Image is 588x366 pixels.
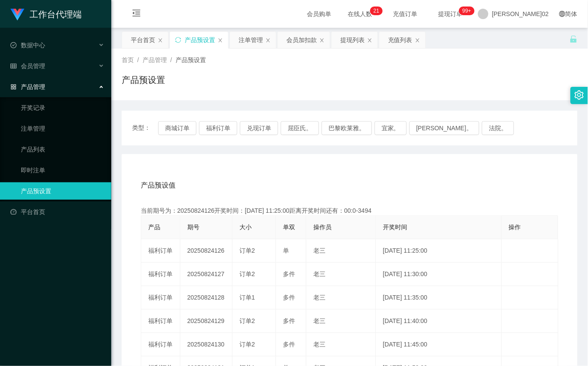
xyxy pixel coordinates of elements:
button: 商城订单 [158,121,196,135]
i: 图标： 解锁 [570,35,578,43]
font: 简体 [565,10,578,17]
button: 宜家。 [375,121,407,135]
span: 订单1 [239,294,255,301]
p: 2 [374,7,377,15]
span: 多件 [283,341,295,348]
span: 订单2 [239,247,255,254]
i: 图标： 关闭 [415,38,420,43]
button: 法院。 [482,121,514,135]
font: 产品管理 [21,83,45,90]
i: 图标： table [10,63,17,69]
h1: 工作台代理端 [30,0,82,28]
div: 当前期号为：20250824126开奖时间：[DATE] 11:25:00距离开奖时间还有：00:0-3494 [141,206,558,215]
div: 产品预设置 [185,32,215,48]
td: 福利订单 [141,333,180,356]
td: 福利订单 [141,286,180,310]
sup: 21 [370,7,383,15]
td: 福利订单 [141,263,180,286]
span: 单 [283,247,289,254]
td: 老三 [306,263,376,286]
i: 图标： AppStore-O [10,84,17,90]
td: [DATE] 11:35:00 [376,286,502,310]
td: 20250824129 [180,310,233,333]
td: 老三 [306,333,376,356]
span: 产品预设值 [141,180,176,191]
font: 数据中心 [21,42,45,49]
span: 大小 [239,224,252,231]
span: 产品预设置 [176,56,206,63]
i: 图标： 关闭 [266,38,271,43]
span: 期号 [187,224,199,231]
span: 单双 [283,224,295,231]
i: 图标： 关闭 [367,38,372,43]
p: 1 [376,7,379,15]
a: 图标： 仪表板平台首页 [10,203,104,221]
i: 图标： menu-fold [122,0,151,28]
i: 图标： global [559,11,565,17]
a: 工作台代理端 [10,10,82,17]
span: 多件 [283,317,295,324]
td: [DATE] 11:30:00 [376,263,502,286]
i: 图标： 关闭 [319,38,325,43]
a: 产品预设置 [21,182,104,200]
td: 老三 [306,310,376,333]
div: 提现列表 [340,32,365,48]
span: 类型： [132,121,158,135]
i: 图标： 关闭 [158,38,163,43]
div: 会员加扣款 [286,32,317,48]
button: 兑现订单 [240,121,278,135]
font: 充值订单 [393,10,417,17]
td: 20250824130 [180,333,233,356]
a: 产品列表 [21,141,104,158]
i: 图标： check-circle-o [10,42,17,48]
button: 福利订单 [199,121,237,135]
span: 多件 [283,270,295,277]
font: 提现订单 [438,10,462,17]
span: 订单2 [239,317,255,324]
td: [DATE] 11:25:00 [376,239,502,263]
i: 图标： 设置 [575,90,584,100]
td: [DATE] 11:40:00 [376,310,502,333]
td: 福利订单 [141,239,180,263]
img: logo.9652507e.png [10,9,24,21]
i: 图标： 同步 [175,37,181,43]
span: 操作员 [313,224,332,231]
div: 注单管理 [239,32,263,48]
i: 图标： 关闭 [218,38,223,43]
td: 老三 [306,239,376,263]
span: 产品 [148,224,160,231]
div: 充值列表 [388,32,412,48]
span: / [137,56,139,63]
font: 会员管理 [21,63,45,69]
span: 开奖时间 [383,224,407,231]
span: 操作 [509,224,521,231]
sup: 948 [459,7,475,15]
h1: 产品预设置 [122,73,165,86]
a: 注单管理 [21,120,104,137]
span: 产品管理 [143,56,167,63]
td: 20250824126 [180,239,233,263]
td: [DATE] 11:45:00 [376,333,502,356]
td: 20250824128 [180,286,233,310]
div: 平台首页 [131,32,155,48]
button: 巴黎欧莱雅。 [322,121,372,135]
td: 20250824127 [180,263,233,286]
span: 多件 [283,294,295,301]
td: 福利订单 [141,310,180,333]
td: 老三 [306,286,376,310]
font: 在线人数 [348,10,372,17]
button: [PERSON_NAME]。 [409,121,479,135]
a: 开奖记录 [21,99,104,116]
a: 即时注单 [21,162,104,179]
span: 首页 [122,56,134,63]
span: 订单2 [239,341,255,348]
span: / [170,56,172,63]
span: 订单2 [239,270,255,277]
button: 屈臣氏。 [281,121,319,135]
